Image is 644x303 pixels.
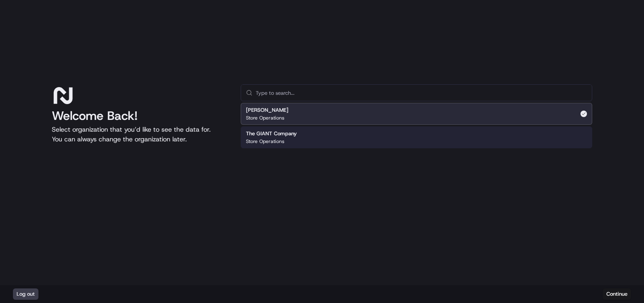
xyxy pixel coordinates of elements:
button: Continue [603,288,631,300]
button: Log out [13,288,38,300]
p: Store Operations [246,115,284,121]
h2: The GIANT Company [246,130,297,137]
p: Select organization that you’d like to see the data for. You can always change the organization l... [52,125,228,144]
input: Type to search... [256,85,587,101]
h1: Welcome Back! [52,109,228,123]
h2: [PERSON_NAME] [246,107,288,114]
p: Store Operations [246,138,284,145]
div: Suggestions [241,101,592,150]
